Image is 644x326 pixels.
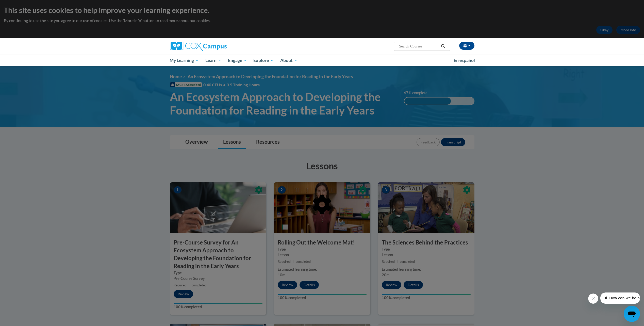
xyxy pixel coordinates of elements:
iframe: Message from company [600,292,640,304]
span: Learn [205,57,221,63]
span: Engage [228,57,247,63]
a: About [277,55,301,66]
iframe: Button to launch messaging window [624,306,640,322]
span: Explore [253,57,274,63]
button: Search [439,43,447,49]
span: Hi. How can we help? [3,4,41,8]
a: En español [450,55,478,66]
a: Explore [250,55,277,66]
div: Main menu [162,55,482,66]
a: Engage [225,55,250,66]
button: Account Settings [459,42,474,50]
iframe: Close message [588,294,598,304]
img: Cox Campus [170,42,227,51]
a: My Learning [167,55,202,66]
a: Cox Campus [170,42,266,51]
span: My Learning [170,57,199,63]
span: En español [454,58,475,63]
a: Learn [202,55,225,66]
input: Search Courses [399,43,439,49]
span: About [280,57,298,63]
